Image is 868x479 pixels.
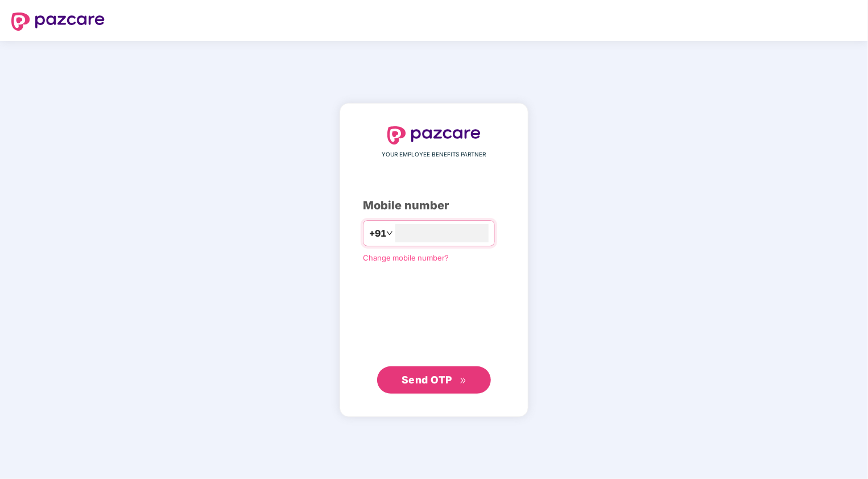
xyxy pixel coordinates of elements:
[369,226,386,241] span: +91
[363,197,505,214] div: Mobile number
[377,366,491,394] button: Send OTPdouble-right
[387,126,481,144] img: logo
[11,13,105,31] img: logo
[363,253,449,262] a: Change mobile number?
[402,374,452,386] span: Send OTP
[382,150,486,159] span: YOUR EMPLOYEE BENEFITS PARTNER
[386,230,393,237] span: down
[460,377,467,385] span: double-right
